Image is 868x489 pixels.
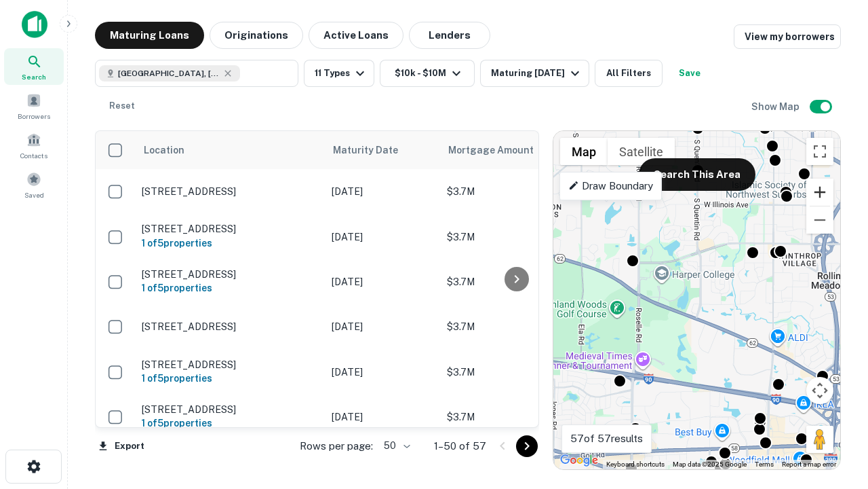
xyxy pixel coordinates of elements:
[806,179,833,206] button: Zoom in
[806,377,833,404] button: Map camera controls
[325,131,440,169] th: Maturity Date
[434,438,486,454] p: 1–50 of 57
[332,365,433,380] p: [DATE]
[378,436,412,456] div: 50
[668,60,711,87] button: Save your search to get updates of matches that match your search criteria.
[491,65,583,81] div: Maturing [DATE]
[142,371,318,386] h6: 1 of 5 properties
[673,460,747,468] span: Map data ©2025 Google
[447,184,583,199] p: $3.7M
[333,142,416,158] span: Maturity Date
[4,88,64,124] a: Borrowers
[95,22,204,49] button: Maturing Loans
[309,22,403,49] button: Active Loans
[557,452,601,469] img: Google
[100,92,144,120] button: Reset
[210,22,303,49] button: Originations
[20,150,47,161] span: Contacts
[755,460,774,468] a: Terms (opens in new tab)
[595,60,663,87] button: All Filters
[639,158,755,191] button: Search This Area
[332,319,433,334] p: [DATE]
[480,60,589,87] button: Maturing [DATE]
[553,131,840,469] div: 0 0
[380,60,475,87] button: $10k - $10M
[135,131,325,169] th: Location
[4,127,64,164] a: Contacts
[560,138,608,165] button: Show street map
[516,435,538,457] button: Go to next page
[118,67,220,79] span: [GEOGRAPHIC_DATA], [GEOGRAPHIC_DATA]
[24,189,44,200] span: Saved
[22,11,47,38] img: capitalize-icon.png
[332,274,433,289] p: [DATE]
[557,452,601,469] a: Open this area in Google Maps (opens a new window)
[142,268,318,280] p: [STREET_ADDRESS]
[18,111,50,122] span: Borrowers
[142,403,318,416] p: [STREET_ADDRESS]
[4,48,64,85] a: Search
[332,184,433,199] p: [DATE]
[734,24,841,49] a: View my borrowers
[332,230,433,244] p: [DATE]
[800,380,868,446] iframe: Chat Widget
[4,166,64,203] a: Saved
[142,280,318,295] h6: 1 of 5 properties
[806,138,833,165] button: Toggle fullscreen view
[806,206,833,234] button: Zoom out
[142,236,318,251] h6: 1 of 5 properties
[568,178,653,194] p: Draw Boundary
[448,142,551,158] span: Mortgage Amount
[95,436,148,456] button: Export
[304,60,374,87] button: 11 Types
[332,410,433,424] p: [DATE]
[143,142,184,158] span: Location
[142,223,318,235] p: [STREET_ADDRESS]
[751,99,802,114] h6: Show Map
[142,185,318,198] p: [STREET_ADDRESS]
[447,274,583,289] p: $3.7M
[570,431,643,447] p: 57 of 57 results
[142,359,318,371] p: [STREET_ADDRESS]
[447,230,583,244] p: $3.7M
[447,410,583,424] p: $3.7M
[300,438,373,454] p: Rows per page:
[440,131,589,169] th: Mortgage Amount
[606,460,665,469] button: Keyboard shortcuts
[608,138,675,165] button: Show satellite imagery
[22,71,46,82] span: Search
[447,365,583,380] p: $3.7M
[409,22,490,49] button: Lenders
[447,319,583,334] p: $3.7M
[142,416,318,431] h6: 1 of 5 properties
[782,460,836,468] a: Report a map error
[142,321,318,333] p: [STREET_ADDRESS]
